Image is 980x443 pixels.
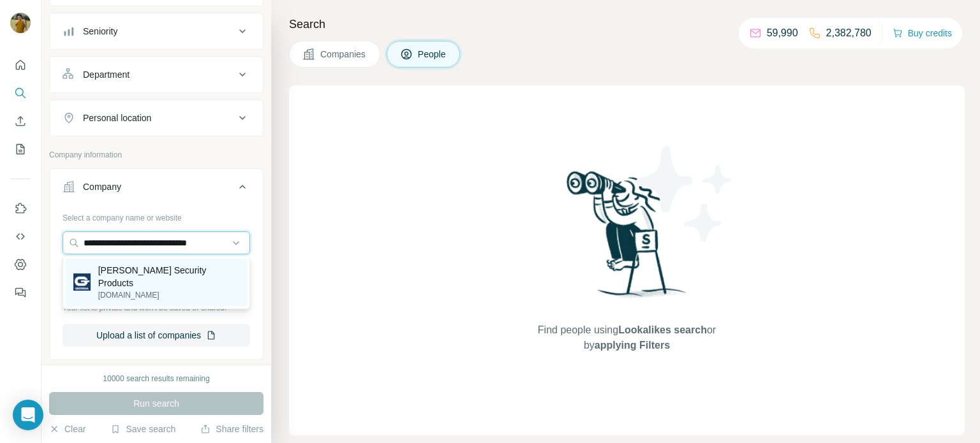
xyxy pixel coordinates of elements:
span: Find people using or by [524,323,729,353]
div: Open Intercom Messenger [13,400,43,430]
img: Surfe Illustration - Stars [627,136,742,251]
div: Seniority [83,25,117,38]
p: Company information [49,149,264,161]
div: 10000 search results remaining [103,373,209,384]
button: Department [50,59,263,90]
span: People [418,48,447,61]
p: [DOMAIN_NAME] [98,289,239,301]
h4: Search [289,15,965,33]
p: 59,990 [767,25,798,41]
div: Select a company name or website [63,207,250,224]
button: Seniority [50,16,263,47]
button: Company [50,171,263,207]
button: My lists [10,138,31,161]
img: Surfe Illustration - Woman searching with binoculars [561,168,694,310]
p: 2,382,780 [826,25,872,41]
button: Clear [49,423,85,435]
img: Avatar [10,13,31,33]
button: Upload a list of companies [63,324,250,347]
div: Company [83,180,121,193]
button: Feedback [10,281,31,304]
button: Enrich CSV [10,110,31,133]
span: Lookalikes search [618,324,707,335]
button: Use Surfe API [10,225,31,248]
button: Share filters [200,423,264,435]
div: Personal location [83,112,151,124]
span: applying Filters [595,340,670,351]
button: Quick start [10,54,31,76]
span: Companies [320,48,367,61]
button: Use Surfe on LinkedIn [10,197,31,220]
button: Save search [110,423,175,435]
p: [PERSON_NAME] Security Products [98,264,239,289]
button: Search [10,82,31,105]
div: Department [83,68,130,81]
button: Buy credits [893,24,952,42]
button: Personal location [50,103,263,133]
img: Gerda Security Products [73,273,91,291]
button: Dashboard [10,253,31,276]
